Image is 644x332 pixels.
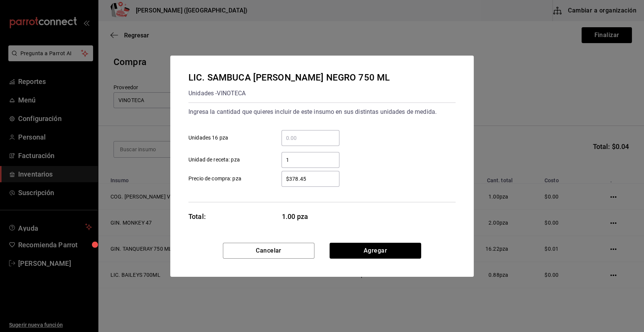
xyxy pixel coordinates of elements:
input: Unidad de receta: pza [282,155,339,164]
span: 1.00 pza [282,211,340,222]
button: Agregar [330,243,421,259]
input: Precio de compra: pza [282,174,339,183]
span: Precio de compra: pza [188,175,241,183]
span: Unidades 16 pza [188,134,228,142]
div: Unidades - VINOTECA [188,87,390,99]
div: Ingresa la cantidad que quieres incluir de este insumo en sus distintas unidades de medida. [188,106,456,118]
div: Total: [188,211,206,222]
span: Unidad de receta: pza [188,156,240,164]
div: LIC. SAMBUCA [PERSON_NAME] NEGRO 750 ML [188,71,390,84]
input: Unidades 16 pza [282,133,339,143]
button: Cancelar [223,243,314,259]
